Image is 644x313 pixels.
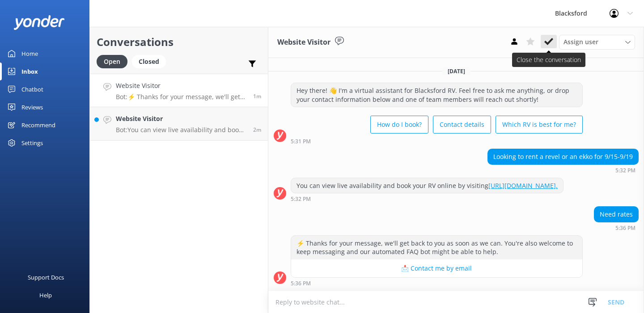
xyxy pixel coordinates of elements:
a: Closed [132,56,170,66]
div: Inbox [21,63,38,80]
div: Help [39,286,52,304]
button: 📩 Contact me by email [291,259,582,277]
span: [DATE] [442,67,470,75]
div: Recommend [21,116,55,134]
div: Home [21,45,38,63]
a: [URL][DOMAIN_NAME]. [488,181,558,190]
div: Assign User [559,35,635,49]
h3: Website Visitor [277,37,330,48]
button: Contact details [433,116,491,134]
span: Sep 08 2025 05:36pm (UTC -06:00) America/Chihuahua [253,92,261,100]
strong: 5:32 PM [291,196,311,202]
div: Sep 08 2025 05:32pm (UTC -06:00) America/Chihuahua [291,196,563,202]
div: Open [97,55,127,68]
a: Open [97,56,132,66]
div: Sep 08 2025 05:36pm (UTC -06:00) America/Chihuahua [291,280,583,286]
div: You can view live availability and book your RV online by visiting [291,178,563,193]
img: yonder-white-logo.png [13,15,65,30]
div: Settings [21,134,43,152]
div: ⚡ Thanks for your message, we'll get back to you as soon as we can. You're also welcome to keep m... [291,236,582,259]
div: Chatbot [21,80,43,98]
div: Reviews [21,98,43,116]
div: Looking to rent a revel or an ekko for 9/15-9/19 [488,149,638,164]
div: Sep 08 2025 05:31pm (UTC -06:00) America/Chihuahua [291,138,583,144]
div: Need rates [594,207,638,222]
button: Which RV is best for me? [496,116,583,134]
span: Assign user [563,37,598,47]
div: Sep 08 2025 05:36pm (UTC -06:00) America/Chihuahua [594,225,639,231]
h4: Website Visitor [116,114,246,124]
h2: Conversations [97,33,261,50]
p: Bot: You can view live availability and book your RV online by visiting [URL][DOMAIN_NAME]. You c... [116,126,246,134]
a: Website VisitorBot:You can view live availability and book your RV online by visiting [URL][DOMAI... [90,107,268,141]
div: Support Docs [28,268,64,286]
h4: Website Visitor [116,81,246,91]
button: How do I book? [370,116,428,134]
div: Hey there! 👋 I'm a virtual assistant for Blacksford RV. Feel free to ask me anything, or drop you... [291,83,582,107]
span: Sep 08 2025 05:35pm (UTC -06:00) America/Chihuahua [253,126,261,134]
strong: 5:31 PM [291,139,311,144]
div: Sep 08 2025 05:32pm (UTC -06:00) America/Chihuahua [487,167,639,173]
p: Bot: ⚡ Thanks for your message, we'll get back to you as soon as we can. You're also welcome to k... [116,93,246,101]
a: Website VisitorBot:⚡ Thanks for your message, we'll get back to you as soon as we can. You're als... [90,74,268,107]
strong: 5:32 PM [615,168,636,173]
strong: 5:36 PM [291,281,311,286]
strong: 5:36 PM [615,225,636,231]
div: Closed [132,55,166,68]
